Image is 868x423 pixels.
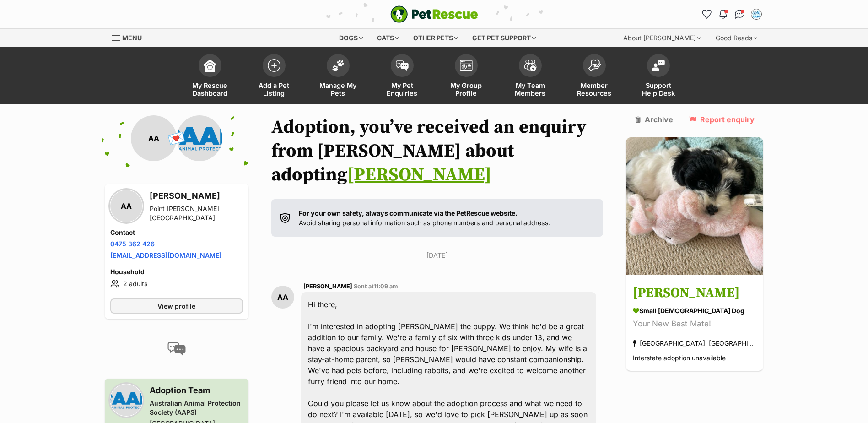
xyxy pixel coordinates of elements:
[390,5,478,23] img: logo-e224e6f780fb5917bec1dbf3a21bbac754714ae5b6737aabdf751b685950b380.svg
[716,7,731,22] button: Notifications
[110,298,243,314] a: View profile
[150,190,243,202] h3: [PERSON_NAME]
[204,59,216,72] img: dashboard-icon-eb2f2d2d3e046f16d808141f083e7271f6b2e854fb5c12c21221c1fb7104beca.svg
[382,81,423,97] span: My Pet Enquiries
[354,283,398,290] span: Sent at
[370,49,434,104] a: My Pet Enquiries
[524,60,537,71] img: team-members-icon-5396bd8760b3fe7c0b43da4ab00e1e3bb1a5d9ba89233759b79545d2d3fc5d0d.svg
[396,60,409,70] img: pet-enquiries-icon-7e3ad2cf08bfb03b45e93fb7055b45f3efa6380592205ae92323e6603595dc1f.svg
[626,137,763,275] img: Neville
[299,208,550,228] p: Avoid sharing personal information such as phone numbers and personal address.
[633,306,756,316] div: small [DEMOGRAPHIC_DATA] Dog
[110,278,243,289] li: 2 adults
[700,7,714,22] a: Favourites
[588,59,601,71] img: member-resources-icon-8e73f808a243e03378d46382f2149f9095a855e16c252ad45f914b54edf8863c.svg
[347,163,491,186] a: [PERSON_NAME]
[374,283,398,290] span: 11:09 am
[510,81,551,97] span: My Team Members
[177,115,222,161] img: Australian Animal Protection Society (AAPS) profile pic
[626,49,690,104] a: Support Help Desk
[652,60,665,71] img: help-desk-icon-fdf02630f3aa405de69fd3d07c3f3aa587a6932b1a1747fa1d2bba05be0121f9.svg
[271,286,294,309] div: AA
[112,29,148,45] a: Menu
[131,115,177,161] div: AA
[633,337,756,350] div: [GEOGRAPHIC_DATA], [GEOGRAPHIC_DATA]
[157,301,195,311] span: View profile
[306,49,370,104] a: Manage My Pets
[110,251,221,259] a: [EMAIL_ADDRESS][DOMAIN_NAME]
[434,49,498,104] a: My Group Profile
[626,277,763,371] a: [PERSON_NAME] small [DEMOGRAPHIC_DATA] Dog Your New Best Mate! [GEOGRAPHIC_DATA], [GEOGRAPHIC_DAT...
[733,7,747,22] a: Conversations
[407,29,464,47] div: Other pets
[110,240,155,248] a: 0475 362 426
[390,5,478,23] a: PetRescue
[150,399,243,417] div: Australian Animal Protection Society (AAPS)
[332,60,345,71] img: manage-my-pets-icon-02211641906a0b7f246fdf0571729dbe1e7629f14944591b6c1af311fb30b64b.svg
[122,34,142,42] span: Menu
[110,267,243,277] h4: Household
[167,342,186,356] img: conversation-icon-4a6f8262b818ee0b60e3300018af0b2d0b884aa5de6e9bcb8d3d4eeb1a70a7c4.svg
[752,10,761,19] img: Adoption Team profile pic
[150,204,243,222] div: Point [PERSON_NAME][GEOGRAPHIC_DATA]
[617,29,707,47] div: About [PERSON_NAME]
[166,129,187,148] span: 💌
[466,29,542,47] div: Get pet support
[709,29,764,47] div: Good Reads
[498,49,562,104] a: My Team Members
[633,318,756,331] div: Your New Best Mate!
[446,81,487,97] span: My Group Profile
[633,283,756,304] h3: [PERSON_NAME]
[110,384,142,416] img: Australian Animal Protection Society (AAPS) profile pic
[700,7,764,22] ul: Account quick links
[271,115,604,187] h1: Adoption, you’ve received an enquiry from [PERSON_NAME] about adopting
[299,209,518,217] strong: For your own safety, always communicate via the PetRescue website.
[749,7,764,22] button: My account
[735,10,744,19] img: chat-41dd97257d64d25036548639549fe6c8038ab92f7586957e7f3b1b290dea8141.svg
[562,49,626,104] a: Member Resources
[178,49,242,104] a: My Rescue Dashboard
[635,115,673,124] a: Archive
[371,29,405,47] div: Cats
[574,81,615,97] span: Member Resources
[303,283,352,290] span: [PERSON_NAME]
[189,81,231,97] span: My Rescue Dashboard
[333,29,369,47] div: Dogs
[253,81,295,97] span: Add a Pet Listing
[242,49,306,104] a: Add a Pet Listing
[110,228,243,237] h4: Contact
[460,60,473,71] img: group-profile-icon-3fa3cf56718a62981997c0bc7e787c4b2cf8bcc04b72c1350f741eb67cf2f40e.svg
[110,190,142,222] div: AA
[633,354,726,362] span: Interstate adoption unavailable
[638,81,679,97] span: Support Help Desk
[719,10,727,19] img: notifications-46538b983faf8c2785f20acdc204bb7945ddae34d4c08c2a6579f10ce5e182be.svg
[689,115,755,124] a: Report enquiry
[271,250,604,260] p: [DATE]
[150,384,243,397] h3: Adoption Team
[268,59,280,72] img: add-pet-listing-icon-0afa8454b4691262ce3f59096e99ab1cd57d4a30225e0717b998d2c9b9846f56.svg
[318,81,359,97] span: Manage My Pets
